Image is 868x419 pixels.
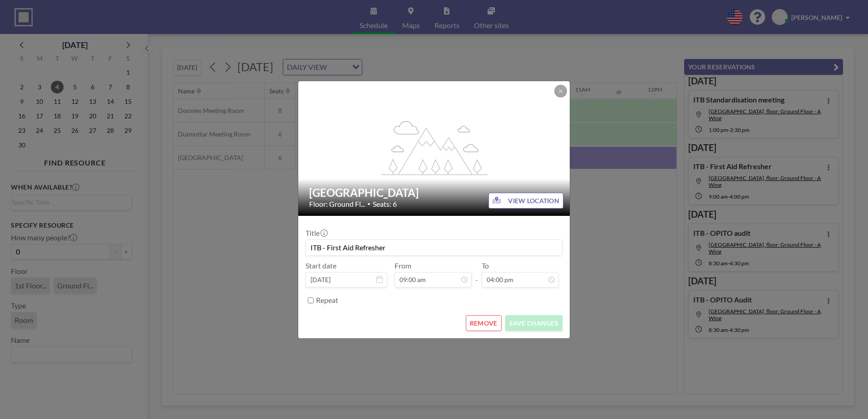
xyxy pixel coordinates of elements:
[395,261,411,270] label: From
[373,200,397,209] span: Seats: 6
[475,264,478,284] span: -
[306,261,336,270] label: Start date
[466,315,502,331] button: REMOVE
[309,186,560,200] h2: [GEOGRAPHIC_DATA]
[306,229,327,238] label: Title
[488,193,563,209] button: VIEW LOCATION
[306,240,562,255] input: (No title)
[367,200,370,207] span: •
[316,296,338,305] label: Repeat
[482,261,489,270] label: To
[381,120,488,175] g: flex-grow: 1.2;
[505,315,562,331] button: SAVE CHANGES
[309,200,365,209] span: Floor: Ground Fl...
